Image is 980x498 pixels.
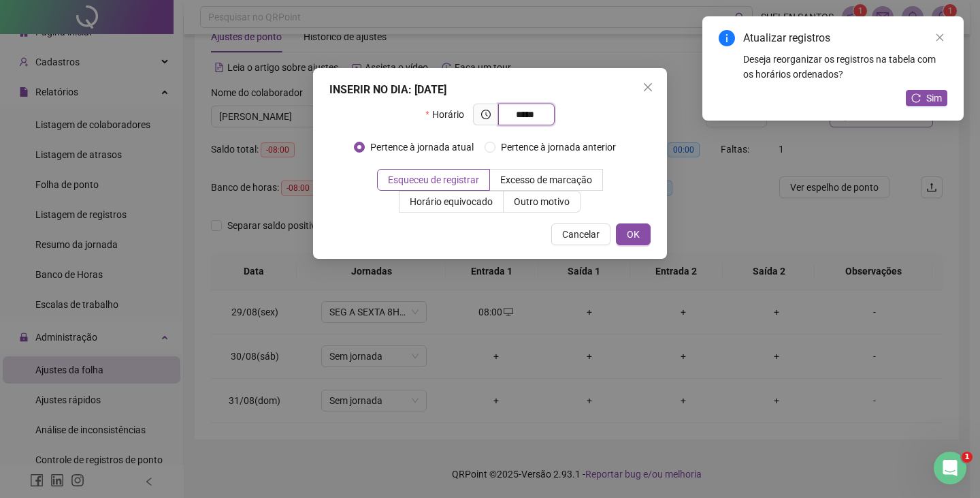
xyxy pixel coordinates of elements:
[962,452,973,463] span: 1
[388,174,479,185] span: Esqueceu de registrar
[932,30,947,45] a: Close
[743,30,947,46] div: Atualizar registros
[329,82,651,98] div: INSERIR NO DIA : [DATE]
[911,93,921,103] span: reload
[425,104,472,125] label: Horário
[514,196,570,207] span: Outro motivo
[481,110,491,119] span: clock-circle
[719,30,735,46] span: info-circle
[562,227,600,242] span: Cancelar
[642,82,653,93] span: close
[495,140,621,155] span: Pertence à jornada anterior
[935,33,945,42] span: close
[365,140,479,155] span: Pertence à jornada atual
[637,76,659,98] button: Close
[410,196,493,207] span: Horário equivocado
[500,174,592,185] span: Excesso de marcação
[743,52,947,82] div: Deseja reorganizar os registros na tabela com os horários ordenados?
[627,227,640,242] span: OK
[906,90,947,106] button: Sim
[616,223,651,245] button: OK
[551,223,610,245] button: Cancelar
[926,91,942,106] span: Sim
[934,452,966,484] iframe: Intercom live chat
